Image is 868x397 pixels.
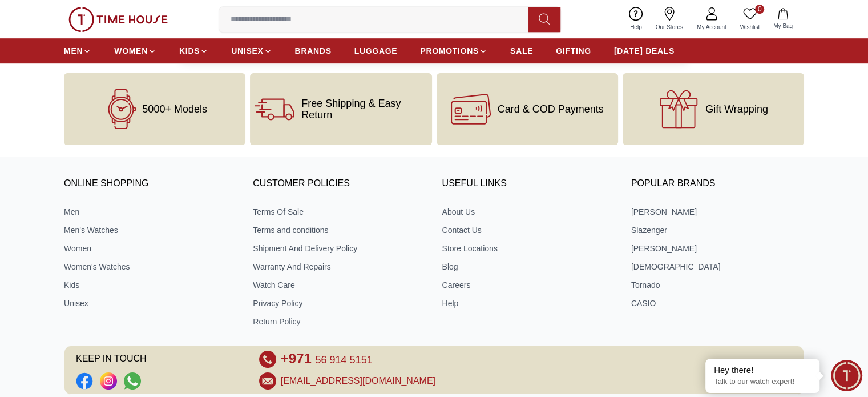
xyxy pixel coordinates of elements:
[649,5,690,34] a: Our Stores
[623,5,649,34] a: Help
[769,22,797,30] span: My Bag
[64,298,237,309] a: Unisex
[442,279,615,291] a: Careers
[631,261,804,272] a: [DEMOGRAPHIC_DATA]
[631,206,804,218] a: [PERSON_NAME]
[179,45,200,57] span: KIDS
[253,206,426,218] a: Terms Of Sale
[253,175,426,193] h3: CUSTOMER POLICIES
[625,23,647,31] span: Help
[64,206,237,218] a: Men
[68,7,168,32] img: ...
[76,351,243,368] span: KEEP IN TOUCH
[253,316,426,327] a: Return Policy
[64,243,237,254] a: Women
[253,224,426,236] a: Terms and conditions
[556,41,591,61] a: GIFTING
[631,298,804,309] a: CASIO
[498,103,604,115] span: Card & COD Payments
[114,41,156,61] a: WOMEN
[614,41,675,61] a: [DATE] DEALS
[420,45,479,57] span: PROMOTIONS
[315,354,372,366] span: 56 914 5151
[631,243,804,254] a: [PERSON_NAME]
[295,41,332,61] a: BRANDS
[831,360,862,391] div: Chat Widget
[651,23,688,31] span: Our Stores
[733,5,766,34] a: 0Wishlist
[295,45,332,57] span: BRANDS
[631,279,804,291] a: Tornado
[510,45,533,57] span: SALE
[354,41,398,61] a: LUGGAGE
[281,351,373,368] a: +971 56 914 5151
[736,23,764,31] span: Wishlist
[705,103,768,115] span: Gift Wrapping
[64,224,237,236] a: Men's Watches
[231,45,263,57] span: UNISEX
[442,206,615,218] a: About Us
[76,372,93,390] a: Social Link
[510,41,533,61] a: SALE
[442,298,615,309] a: Help
[142,103,207,115] span: 5000+ Models
[253,243,426,254] a: Shipment And Delivery Policy
[442,224,615,236] a: Contact Us
[64,45,83,57] span: MEN
[253,298,426,309] a: Privacy Policy
[714,377,811,387] p: Talk to our watch expert!
[179,41,208,61] a: KIDS
[556,45,591,57] span: GIFTING
[755,5,764,14] span: 0
[253,279,426,291] a: Watch Care
[64,261,237,272] a: Women's Watches
[114,45,148,57] span: WOMEN
[281,374,435,388] a: [EMAIL_ADDRESS][DOMAIN_NAME]
[442,243,615,254] a: Store Locations
[631,175,804,193] h3: Popular Brands
[442,261,615,272] a: Blog
[301,98,427,121] span: Free Shipping & Easy Return
[614,45,675,57] span: [DATE] DEALS
[714,364,811,376] div: Hey there!
[124,372,141,390] a: Social Link
[442,175,615,193] h3: USEFUL LINKS
[64,175,237,193] h3: ONLINE SHOPPING
[692,23,731,31] span: My Account
[100,372,117,390] a: Social Link
[231,41,272,61] a: UNISEX
[420,41,487,61] a: PROMOTIONS
[631,224,804,236] a: Slazenger
[76,372,93,390] li: Facebook
[354,45,398,57] span: LUGGAGE
[64,41,91,61] a: MEN
[766,6,800,33] button: My Bag
[64,279,237,291] a: Kids
[253,261,426,272] a: Warranty And Repairs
